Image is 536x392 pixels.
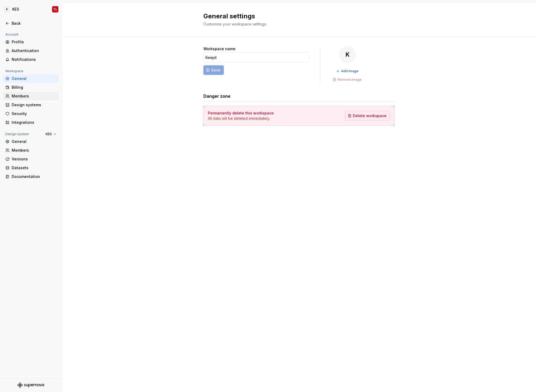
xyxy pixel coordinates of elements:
h2: General settings [203,12,388,20]
div: Profile [12,39,56,45]
a: Security [3,109,58,118]
div: Security [12,111,56,116]
label: Workspace name [203,46,235,52]
div: Members [12,148,56,153]
div: General [12,76,56,81]
div: Authentication [12,48,56,53]
span: KES [46,132,52,136]
button: Add image [335,67,361,75]
button: Delete workspace [345,111,390,121]
svg: Supernova Logo [18,382,44,388]
a: Notifications [3,55,58,64]
div: Datasets [12,165,56,171]
div: Billing [12,85,56,90]
a: Datasets [3,164,58,172]
h3: Danger zone [203,93,230,99]
div: Back [12,21,56,26]
a: Back [3,19,58,28]
div: Design systems [12,102,56,108]
a: Members [3,92,58,100]
a: General [3,74,58,83]
span: Customize your workspace settings. [203,22,267,26]
a: Members [3,146,58,155]
span: Delete workspace [353,113,387,118]
a: Versions [3,155,58,163]
div: TL [53,7,57,11]
div: General [12,139,56,144]
span: Add image [341,69,358,73]
div: Members [12,93,56,99]
div: Account [3,31,20,38]
div: Documentation [12,174,56,179]
div: Workspace [3,68,25,74]
h4: Permanently delete this workspace [208,110,274,116]
div: Integrations [12,120,56,125]
p: All data will be deleted immediately. [208,116,274,121]
a: Billing [3,83,58,92]
a: General [3,137,58,146]
a: Profile [3,38,58,46]
div: Versions [12,156,56,162]
a: Authentication [3,46,58,55]
div: KES [12,7,19,12]
div: K [4,6,10,12]
div: Design system [3,131,31,137]
a: Documentation [3,172,58,181]
a: Integrations [3,118,58,127]
div: K [339,46,356,63]
button: KKESTL [1,3,61,15]
div: Notifications [12,57,56,62]
a: Design systems [3,101,58,109]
